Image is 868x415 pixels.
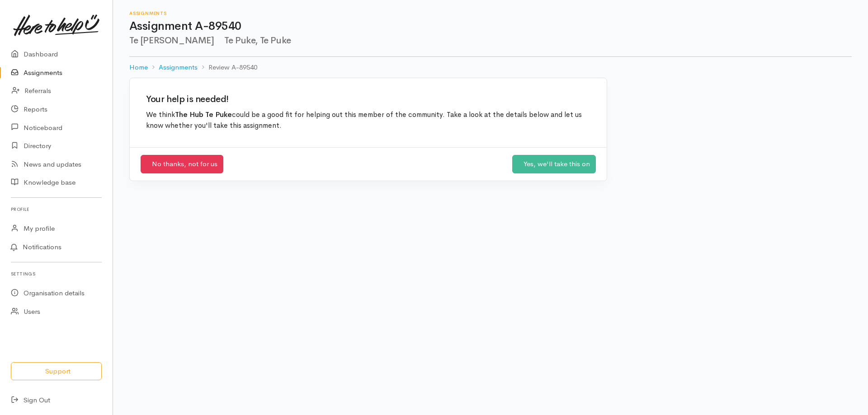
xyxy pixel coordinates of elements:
[368,246,370,247] span: Loading...
[129,20,852,33] h1: Assignment A-89540
[368,210,370,210] span: Loading...
[141,155,223,173] a: No thanks, not for us
[512,155,596,173] a: Yes, we'll take this on
[220,35,291,46] span: Te Puke, Te Puke
[198,62,257,73] li: Review A-89540
[11,268,102,280] h6: Settings
[11,362,102,381] button: Support
[146,110,590,131] p: We think could be a good fit for helping out this member of the community. Take a look at the det...
[129,36,852,46] h2: Te [PERSON_NAME]
[734,210,737,210] span: Loading...
[129,11,852,16] h6: Assignments
[129,62,148,73] a: Home
[159,62,198,73] a: Assignments
[175,110,232,119] b: The Hub Te Puke
[129,57,852,78] nav: breadcrumb
[146,94,590,104] h2: Your help is needed!
[368,282,370,283] span: Loading...
[11,203,102,215] h6: Profile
